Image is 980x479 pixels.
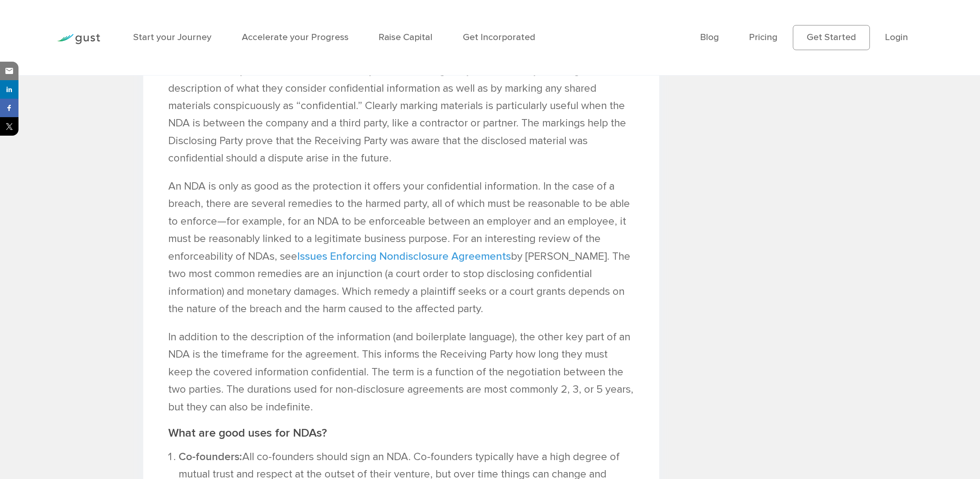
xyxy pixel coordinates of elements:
a: Get Started [793,25,870,50]
p: The most crucial part of the agreement is making sure that it clearly describes all the informati... [168,27,634,167]
p: In addition to the description of the information (and boilerplate language), the other key part ... [168,328,634,416]
img: Gust Logo [57,34,100,44]
a: Raise Capital [379,32,432,43]
a: Pricing [749,32,777,43]
a: Blog [700,32,719,43]
h2: What are good uses for NDAs? [168,426,634,440]
a: Issues Enforcing Nondisclosure Agreements [297,250,511,263]
a: Accelerate your Progress [242,32,348,43]
p: An NDA is only as good as the protection it offers your confidential information. In the case of ... [168,178,634,318]
a: Login [885,32,908,43]
a: Get Incorporated [463,32,535,43]
strong: Co-founders: [179,450,242,463]
a: Start your Journey [133,32,211,43]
